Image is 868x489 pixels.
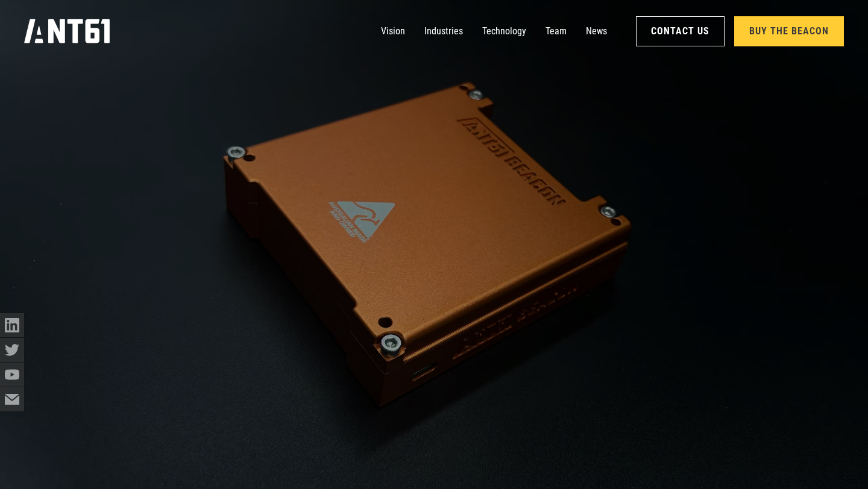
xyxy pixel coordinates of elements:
[424,19,463,43] a: Industries
[546,19,567,43] a: Team
[24,15,110,48] a: home
[381,19,405,43] a: Vision
[586,19,607,43] a: News
[636,16,725,46] a: Contact Us
[734,16,844,46] a: Buy the Beacon
[482,19,526,43] a: Technology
